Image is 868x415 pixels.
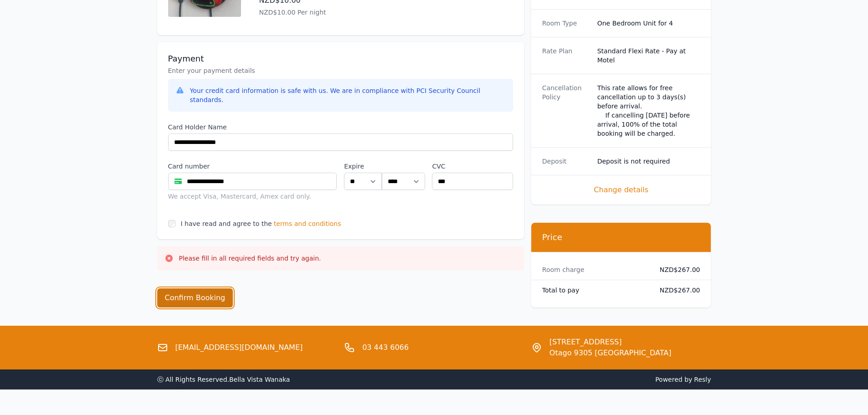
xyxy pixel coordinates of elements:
dd: NZD$267.00 [652,286,700,295]
span: Otago 9305 [GEOGRAPHIC_DATA] [550,348,672,359]
dd: NZD$267.00 [652,265,700,274]
h3: Price [542,232,700,243]
label: Card number [168,162,337,171]
dd: Deposit is not required [597,157,700,166]
div: We accept Visa, Mastercard, Amex card only. [168,192,337,201]
dt: Rate Plan [542,46,590,65]
span: ⓒ All Rights Reserved. Bella Vista Wanaka [157,376,290,383]
dt: Cancellation Policy [542,83,590,138]
div: This rate allows for free cancellation up to 3 days(s) before arrival. If cancelling [DATE] befor... [597,83,700,138]
dt: Room charge [542,265,645,274]
label: CVC [432,162,513,171]
label: . [382,162,425,171]
span: terms and conditions [274,219,341,228]
span: [STREET_ADDRESS] [550,337,672,348]
span: Change details [542,184,700,195]
button: Confirm Booking [157,288,233,307]
h3: Payment [168,53,513,64]
dd: One Bedroom Unit for 4 [597,19,700,28]
label: Card Holder Name [168,123,513,132]
p: NZD$10.00 Per night [259,8,455,17]
p: Please fill in all required fields and try again. [179,254,321,263]
p: Enter your payment details [168,66,513,75]
dt: Deposit [542,157,590,166]
a: [EMAIL_ADDRESS][DOMAIN_NAME] [175,342,303,353]
div: Your credit card information is safe with us. We are in compliance with PCI Security Council stan... [190,86,506,104]
label: Expire [344,162,382,171]
dd: Standard Flexi Rate - Pay at Motel [597,46,700,65]
span: Powered by [438,375,711,384]
label: I have read and agree to the [181,220,272,227]
a: 03 443 6066 [362,342,409,353]
dt: Room Type [542,19,590,28]
a: Resly [694,376,711,383]
dt: Total to pay [542,286,645,295]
